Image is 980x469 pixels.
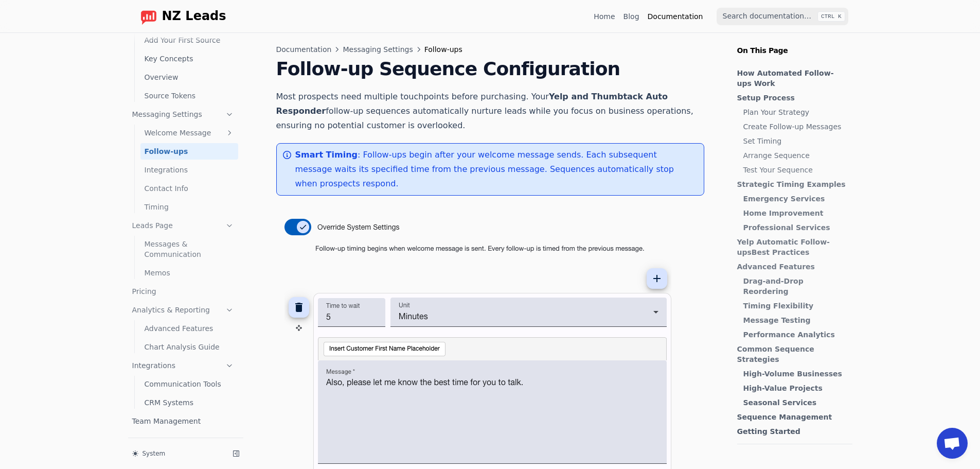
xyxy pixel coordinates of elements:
[717,8,848,25] input: Search documentation…
[276,90,704,133] p: Most prospects need multiple touchpoints before purchasing. Your follow-up sequences automaticall...
[743,315,847,325] a: Message Testing
[743,222,847,233] a: Professional Services
[343,44,413,55] a: Messaging Settings
[140,50,238,67] a: Key Concepts
[743,331,835,339] strong: Performance Analytics
[295,150,358,160] strong: Smart Timing
[743,165,847,175] a: Test Your Sequence
[743,384,823,392] strong: High-Value Projects
[737,179,847,189] a: Strategic Timing Examples
[743,194,847,204] a: Emergency Services
[140,180,238,197] a: Contact Info
[276,92,668,116] strong: Yelp and Thumbtack Auto Responder
[140,199,238,215] a: Timing
[743,107,847,117] a: Plan Your Strategy
[743,208,847,218] a: Home Improvement
[128,413,238,429] a: Team Management
[743,277,804,296] strong: Drag-and-Drop Reordering
[743,369,847,379] a: High-Volume Businesses
[743,121,847,132] a: Create Follow-up Messages
[743,397,847,408] a: Seasonal Services
[743,302,814,310] strong: Timing Flexibility
[743,276,847,297] a: Drag-and-Drop Reordering
[743,195,825,203] strong: Emergency Services
[128,106,238,123] a: Messaging Settings
[140,32,238,48] a: Add Your First Source
[743,209,824,217] strong: Home Improvement
[743,150,847,161] a: Arrange Sequence
[648,11,703,22] a: Documentation
[743,370,842,378] strong: High-Volume Businesses
[132,8,226,25] a: Home page
[737,412,847,422] a: Sequence Management
[140,69,238,85] a: Overview
[128,283,238,300] a: Pricing
[737,237,847,257] a: Yelp Automatic Follow-upsBest Practices
[729,33,861,56] p: On This Page
[140,320,238,337] a: Advanced Features
[128,357,238,374] a: Integrations
[937,428,968,459] div: Open chat
[140,88,238,104] a: Source Tokens
[737,344,847,364] a: Common Sequence Strategies
[128,446,225,461] button: System
[737,68,847,89] a: How Automated Follow-ups Work
[743,398,817,407] strong: Seasonal Services
[140,8,157,25] img: logo
[737,238,830,256] strong: Yelp Automatic Follow-ups
[140,162,238,178] a: Integrations
[743,383,847,393] a: High-Value Projects
[140,339,238,355] a: Chart Analysis Guide
[737,426,847,437] a: Getting Started
[128,302,238,318] a: Analytics & Reporting
[140,236,238,263] a: Messages & Communication
[140,143,238,160] a: Follow-ups
[743,301,847,311] a: Timing Flexibility
[594,11,615,22] a: Home
[140,125,238,141] a: Welcome Message
[743,223,830,232] strong: Professional Services
[295,148,696,191] p: : Follow-ups begin after your welcome message sends. Each subsequent message waits its specified ...
[162,9,226,24] span: NZ Leads
[276,44,332,55] a: Documentation
[737,93,847,103] a: Setup Process
[229,446,243,461] button: Collapse sidebar
[276,59,704,79] h1: Follow-up Sequence Configuration
[140,394,238,411] a: CRM Systems
[743,316,811,324] strong: Message Testing
[737,262,847,272] a: Advanced Features
[128,217,238,234] a: Leads Page
[140,265,238,281] a: Memos
[140,376,238,392] a: Communication Tools
[424,44,462,55] span: Follow-ups
[623,11,639,22] a: Blog
[743,329,847,340] a: Performance Analytics
[743,136,847,146] a: Set Timing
